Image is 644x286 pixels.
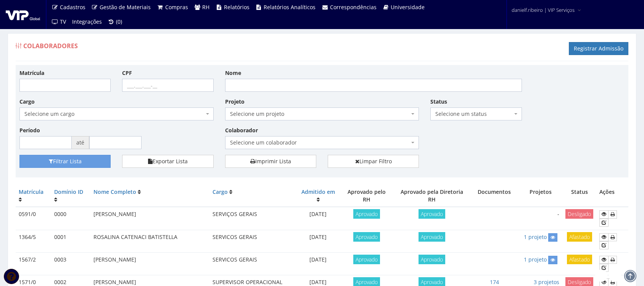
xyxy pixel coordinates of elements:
[512,6,575,14] span: danielf.ribeiro | VIP Serviços
[225,136,419,149] span: Selecione um colaborador
[340,185,393,207] th: Aprovado pelo RH
[19,188,43,195] a: Matrícula
[19,155,111,168] button: Filtrar Lista
[209,207,296,230] td: SERVIÇOS GERAIS
[122,69,132,77] label: CPF
[16,252,51,275] td: 1567/2
[19,69,44,77] label: Matrícula
[562,185,596,207] th: Status
[470,185,519,207] th: Documentos
[567,255,592,264] span: Afastado
[435,110,512,118] span: Selecione um status
[213,188,228,195] a: Cargo
[391,3,425,11] span: Universidade
[165,3,188,11] span: Compras
[90,230,209,252] td: ROSALINA CATENACI BATISTELLA
[596,185,628,207] th: Ações
[230,139,410,146] span: Selecione um colaborador
[430,107,522,120] span: Selecione um status
[72,18,102,25] span: Integrações
[419,232,445,242] span: Aprovado
[225,98,245,106] label: Projeto
[19,107,214,120] span: Selecione um cargo
[100,3,151,11] span: Gestão de Materiais
[93,188,136,195] a: Nome Completo
[524,233,547,240] a: 1 projeto
[90,252,209,275] td: [PERSON_NAME]
[567,232,592,242] span: Afastado
[16,207,51,230] td: 0591/0
[393,185,470,207] th: Aprovado pela Diretoria RH
[90,207,209,230] td: [PERSON_NAME]
[16,230,51,252] td: 1364/5
[524,256,547,263] a: 1 projeto
[225,155,316,168] a: Imprimir Lista
[6,9,40,20] img: logo
[48,15,69,29] a: TV
[296,207,340,230] td: [DATE]
[353,209,380,219] span: Aprovado
[330,3,377,11] span: Correspondências
[225,127,258,134] label: Colaborador
[72,136,89,149] span: até
[105,15,126,29] a: (0)
[122,155,213,168] button: Exportar Lista
[328,155,419,168] a: Limpar Filtro
[430,98,447,106] label: Status
[116,18,122,25] span: (0)
[225,107,419,120] span: Selecione um projeto
[19,127,40,134] label: Período
[69,15,105,29] a: Integrações
[54,188,83,195] a: Domínio ID
[60,3,85,11] span: Cadastros
[518,185,562,207] th: Projetos
[224,3,250,11] span: Relatórios
[51,252,90,275] td: 0003
[60,18,66,25] span: TV
[296,252,340,275] td: [DATE]
[353,255,380,264] span: Aprovado
[209,252,296,275] td: SERVICOS GERAIS
[19,98,35,106] label: Cargo
[534,278,559,286] a: 3 projetos
[419,209,445,219] span: Aprovado
[296,230,340,252] td: [DATE]
[230,110,410,118] span: Selecione um projeto
[565,209,593,219] span: Desligado
[264,3,316,11] span: Relatórios Analíticos
[51,207,90,230] td: 0000
[51,230,90,252] td: 0001
[202,3,209,11] span: RH
[353,232,380,242] span: Aprovado
[23,42,78,50] span: Colaboradores
[419,255,445,264] span: Aprovado
[518,207,562,230] td: -
[122,79,213,92] input: ___.___.___-__
[209,230,296,252] td: SERVICOS GERAIS
[225,69,241,77] label: Nome
[301,188,335,195] a: Admitido em
[24,110,204,118] span: Selecione um cargo
[569,42,628,55] a: Registrar Admissão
